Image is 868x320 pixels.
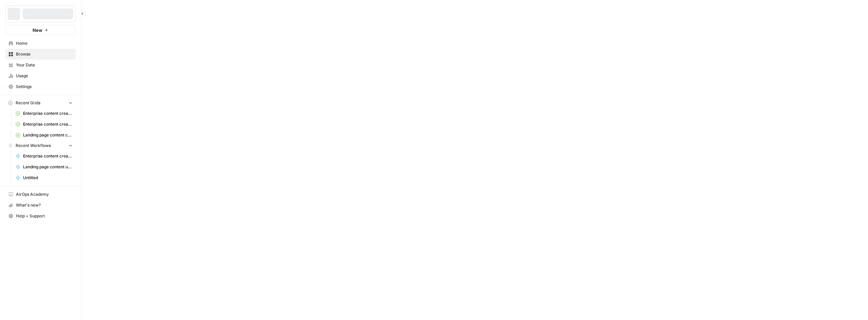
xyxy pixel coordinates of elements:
[16,84,73,90] span: Settings
[23,132,73,138] span: Landing page content creator [PERSON_NAME] (3)
[23,164,73,170] span: Landing page content updater
[16,213,73,219] span: Help + Support
[23,175,73,181] span: Untitled
[5,25,76,35] button: New
[5,189,76,200] a: AirOps Academy
[16,40,73,46] span: Home
[16,73,73,79] span: Usage
[13,119,76,130] a: Enterprise content creator Grid
[5,49,76,60] a: Browse
[13,151,76,162] a: Enterprise content creator
[33,27,42,34] span: New
[6,200,75,210] div: What's new?
[13,130,76,141] a: Landing page content creator [PERSON_NAME] (3)
[23,110,73,116] span: Enterprise content creator Grid (1)
[5,38,76,49] a: Home
[5,200,76,211] button: What's new?
[5,98,76,108] button: Recent Grids
[23,153,73,159] span: Enterprise content creator
[16,51,73,57] span: Browse
[16,191,73,197] span: AirOps Academy
[5,141,76,151] button: Recent Workflows
[5,211,76,221] button: Help + Support
[16,143,51,149] span: Recent Workflows
[13,162,76,172] a: Landing page content updater
[5,60,76,70] a: Your Data
[13,108,76,119] a: Enterprise content creator Grid (1)
[23,121,73,127] span: Enterprise content creator Grid
[16,62,73,68] span: Your Data
[5,70,76,81] a: Usage
[16,100,40,106] span: Recent Grids
[13,172,76,183] a: Untitled
[5,81,76,92] a: Settings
